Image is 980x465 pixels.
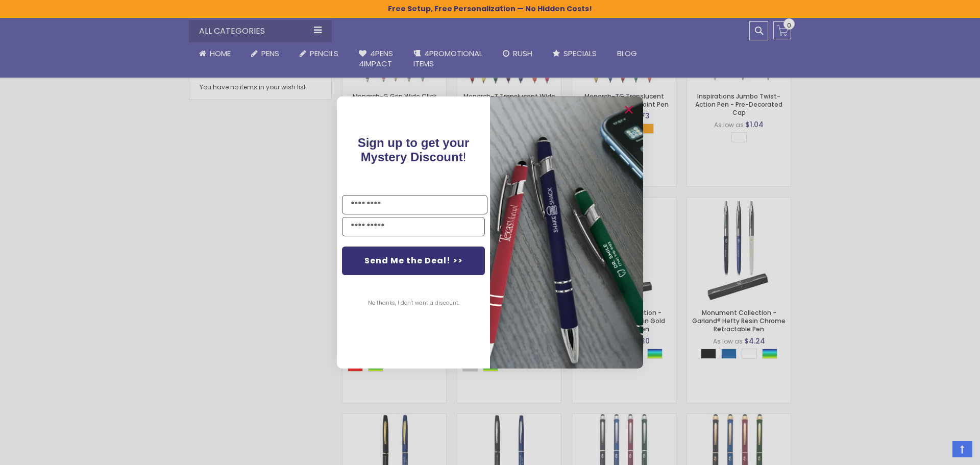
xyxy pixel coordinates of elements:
img: pop-up-image [490,96,643,369]
button: No thanks, I don't want a discount. [363,290,464,316]
span: Sign up to get your Mystery Discount [358,136,470,164]
span: ! [358,136,470,164]
button: Send Me the Deal! >> [342,247,485,275]
button: Close dialog [621,102,637,118]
